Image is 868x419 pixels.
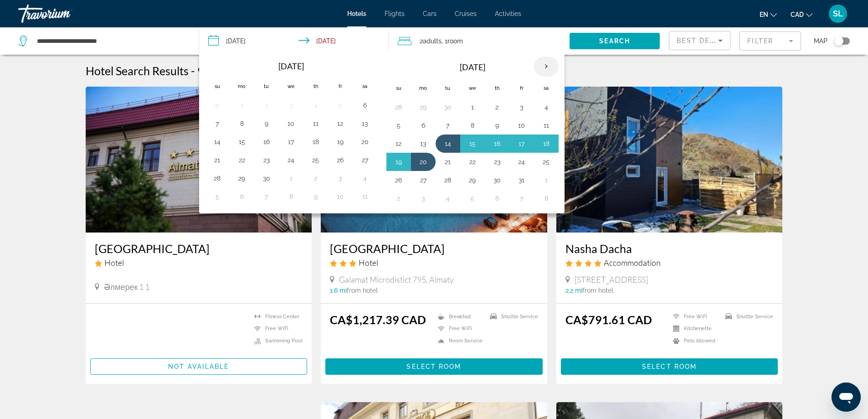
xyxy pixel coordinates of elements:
span: Best Deals [677,37,724,44]
button: Day 8 [539,192,554,205]
h1: Hotel Search Results [86,64,189,78]
button: Day 29 [465,174,480,186]
button: Day 22 [235,154,249,166]
span: Hotels [347,10,366,17]
button: Day 11 [539,119,554,132]
button: Search [570,33,660,49]
button: Day 3 [514,101,529,114]
img: Hotel image [556,87,783,233]
span: Select Room [642,363,697,370]
button: Select Room [325,358,543,375]
mat-select: Sort by [677,35,723,46]
button: Day 2 [490,101,504,114]
button: Day 14 [441,137,455,150]
a: Hotel image [86,87,312,233]
button: Day 21 [210,154,225,166]
a: Activities [495,10,521,17]
button: Day 27 [416,174,431,186]
iframe: Button to launch messaging window [832,383,861,412]
span: , 1 [442,35,463,47]
button: Day 9 [490,119,504,132]
button: Day 3 [416,192,431,205]
button: Day 6 [235,190,249,203]
button: Day 9 [259,117,274,130]
button: Day 2 [259,99,274,112]
a: Nasha Dacha [565,242,774,255]
button: Day 19 [333,135,348,148]
button: Day 3 [333,172,348,185]
button: User Menu [826,4,850,23]
span: 1.6 mi [330,287,347,294]
button: Day 31 [210,99,225,112]
button: Day 3 [284,99,298,112]
button: Day 13 [416,137,431,150]
button: Day 8 [235,117,249,130]
button: Day 7 [259,190,274,203]
button: Day 30 [259,172,274,185]
span: from hotel [582,287,613,294]
li: Shuttle Service [486,313,538,321]
h2: 96 [197,64,338,78]
button: Day 1 [284,172,298,185]
span: [STREET_ADDRESS] [575,274,648,285]
button: Day 27 [358,154,372,166]
button: Day 5 [333,99,348,112]
button: Day 24 [514,155,529,168]
a: Not available [90,360,308,370]
span: en [760,11,768,18]
button: Day 14 [210,135,225,148]
button: Day 4 [358,172,372,185]
a: Select Room [325,360,543,370]
span: - [191,64,195,78]
button: Day 16 [259,135,274,148]
li: Free WiFi [668,313,721,321]
button: Day 1 [235,99,249,112]
span: Search [599,37,630,45]
button: Day 1 [539,174,554,186]
a: Cruises [455,10,477,17]
button: Day 5 [391,119,406,132]
button: Toggle map [827,37,850,45]
button: Day 19 [391,155,406,168]
span: Not available [168,363,229,370]
div: 1 star Hotel [95,258,303,268]
span: 2.2 mi [565,287,582,294]
li: Kitchenette [668,325,721,333]
div: 3 star Hotel [330,258,538,268]
button: Day 12 [333,117,348,130]
button: Select Room [561,358,778,375]
button: Day 23 [259,154,274,166]
a: Travorium [18,2,109,26]
button: Day 7 [441,119,455,132]
button: Day 16 [490,137,504,150]
button: Day 4 [308,99,323,112]
span: Galamat Microdistict 795, Almaty [339,274,454,285]
button: Day 7 [210,117,225,130]
a: Select Room [561,360,778,370]
a: [GEOGRAPHIC_DATA] [330,242,538,255]
button: Day 30 [490,174,504,186]
button: Day 6 [358,99,372,112]
span: Adults [423,37,442,45]
button: Day 11 [358,190,372,203]
div: 4 star Accommodation [565,258,774,268]
li: Free WiFi [250,325,303,333]
button: Day 8 [284,190,298,203]
li: Pets Allowed [668,337,721,345]
a: Flights [385,10,405,17]
span: Accommodation [604,258,661,268]
button: Day 17 [284,135,298,148]
li: Room Service [433,337,486,345]
button: Day 5 [465,192,480,205]
button: Day 15 [235,135,249,148]
li: Breakfast [433,313,486,321]
button: Day 22 [465,155,480,168]
button: Day 29 [235,172,249,185]
span: Hotel [104,258,124,268]
button: Day 5 [210,190,225,203]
